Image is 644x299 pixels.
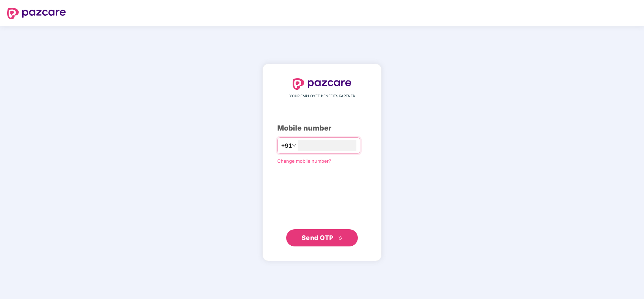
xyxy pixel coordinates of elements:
a: Change mobile number? [277,158,331,164]
img: logo [7,8,66,19]
div: Mobile number [277,123,367,134]
span: +91 [281,141,292,150]
span: YOUR EMPLOYEE BENEFITS PARTNER [289,93,355,99]
span: Send OTP [302,234,333,241]
span: double-right [338,236,343,241]
span: down [292,143,296,148]
img: logo [293,78,351,90]
button: Send OTPdouble-right [286,229,358,246]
